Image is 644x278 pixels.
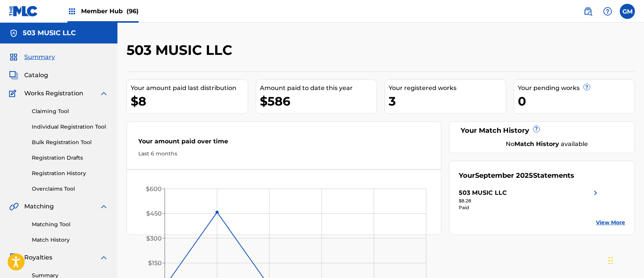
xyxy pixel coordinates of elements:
[24,202,54,211] span: Matching
[620,4,635,19] div: User Menu
[584,84,590,90] span: ?
[459,171,574,181] div: Your Statements
[9,29,18,38] img: Accounts
[127,42,236,59] h2: 503 MUSIC LLC
[9,53,18,62] img: Summary
[24,253,52,262] span: Royalties
[32,123,108,131] a: Individual Registration Tool
[32,154,108,162] a: Registration Drafts
[99,202,108,211] img: expand
[138,150,430,158] div: Last 6 months
[146,235,162,242] tspan: $300
[9,202,19,211] img: Matching
[389,84,506,93] div: Your registered works
[32,169,108,177] a: Registration History
[24,71,48,80] span: Catalog
[596,219,625,227] a: View More
[389,93,506,110] div: 3
[9,71,48,80] a: CatalogCatalog
[9,6,38,17] img: MLC Logo
[81,7,139,16] span: Member Hub
[260,93,377,110] div: $586
[591,188,600,197] img: right chevron icon
[67,7,77,16] img: Top Rightsholders
[131,84,248,93] div: Your amount paid last distribution
[533,126,539,132] span: ?
[131,93,248,110] div: $8
[580,4,596,19] a: Public Search
[99,89,108,98] img: expand
[260,84,377,93] div: Amount paid to date this year
[459,126,625,136] div: Your Match History
[603,7,612,16] img: help
[32,221,108,228] a: Matching Tool
[623,174,644,235] iframe: Resource Center
[23,29,76,37] h5: 503 MUSIC LLC
[32,236,108,244] a: Match History
[518,84,635,93] div: Your pending works
[468,140,625,149] div: No available
[24,53,55,62] span: Summary
[606,242,644,278] iframe: Chat Widget
[146,185,162,193] tspan: $600
[24,89,83,98] span: Works Registration
[514,140,559,148] strong: Match History
[9,53,55,62] a: SummarySummary
[146,210,162,217] tspan: $450
[148,259,162,267] tspan: $150
[9,253,18,262] img: Royalties
[32,138,108,146] a: Bulk Registration Tool
[459,204,600,211] div: Paid
[99,253,108,262] img: expand
[608,249,613,272] div: Drag
[459,188,600,211] a: 503 MUSIC LLCright chevron icon$8.28Paid
[583,7,592,16] img: search
[459,188,507,197] div: 503 MUSIC LLC
[518,93,635,110] div: 0
[32,185,108,193] a: Overclaims Tool
[32,107,108,115] a: Claiming Tool
[127,8,139,15] span: (96)
[475,171,533,180] span: September 2025
[600,4,615,19] div: Help
[9,71,18,80] img: Catalog
[9,89,19,98] img: Works Registration
[138,137,430,150] div: Your amount paid over time
[459,197,600,204] div: $8.28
